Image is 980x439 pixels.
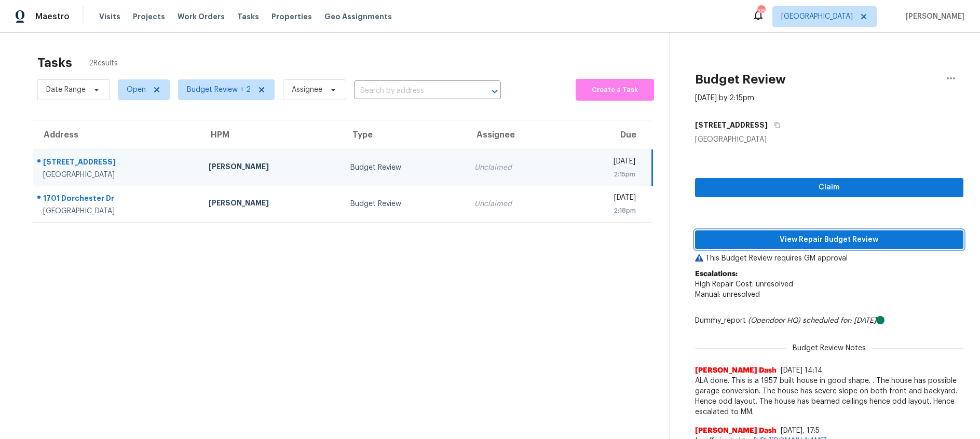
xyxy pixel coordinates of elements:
[271,11,312,22] span: Properties
[695,134,963,145] div: [GEOGRAPHIC_DATA]
[487,84,502,99] button: Open
[695,291,760,298] span: Manual: unresolved
[466,120,565,149] th: Assignee
[46,85,86,95] span: Date Range
[695,74,786,85] h2: Budget Review
[695,230,963,250] button: View Repair Budget Review
[43,170,192,180] div: [GEOGRAPHIC_DATA]
[324,11,392,22] span: Geo Assignments
[350,162,458,173] div: Budget Review
[350,199,458,209] div: Budget Review
[695,253,963,264] p: This Budget Review requires GM approval
[902,11,964,22] span: [PERSON_NAME]
[89,58,118,68] span: 2 Results
[768,116,782,134] button: Copy Address
[574,193,636,205] div: [DATE]
[127,85,146,95] span: Open
[33,120,200,149] th: Address
[187,85,251,95] span: Budget Review + 2
[695,270,738,278] b: Escalations:
[703,234,955,246] span: View Repair Budget Review
[178,11,225,22] span: Work Orders
[802,317,876,324] i: scheduled for: [DATE]
[565,120,652,149] th: Due
[781,367,823,374] span: [DATE] 14:14
[786,343,872,353] span: Budget Review Notes
[695,315,963,326] div: Dummy_report
[576,79,654,101] button: Create a Task
[99,11,120,22] span: Visits
[695,93,754,103] div: [DATE] by 2:15pm
[43,193,192,206] div: 1701 Dorchester Dr
[574,156,635,169] div: [DATE]
[342,120,466,149] th: Type
[292,85,322,95] span: Assignee
[133,11,165,22] span: Projects
[695,281,793,288] span: High Repair Cost: unresolved
[695,426,777,436] span: [PERSON_NAME] Dash
[574,205,636,216] div: 2:18pm
[237,13,259,20] span: Tasks
[37,58,72,68] h2: Tasks
[35,11,70,22] span: Maestro
[695,376,963,417] span: ALA done. This is a 1957 built house in good shape. . The house has possible garage conversion. T...
[43,157,192,170] div: [STREET_ADDRESS]
[695,120,768,130] h5: [STREET_ADDRESS]
[748,317,800,324] i: (Opendoor HQ)
[695,365,777,376] span: [PERSON_NAME] Dash
[474,162,557,173] div: Unclaimed
[574,169,635,180] div: 2:15pm
[781,427,820,434] span: [DATE], 17:5
[757,6,765,17] div: 38
[581,84,649,96] span: Create a Task
[781,11,853,22] span: [GEOGRAPHIC_DATA]
[209,161,333,174] div: [PERSON_NAME]
[703,181,955,194] span: Claim
[200,120,342,149] th: HPM
[695,178,963,197] button: Claim
[474,199,557,209] div: Unclaimed
[354,83,472,99] input: Search by address
[209,198,333,211] div: [PERSON_NAME]
[43,206,192,216] div: [GEOGRAPHIC_DATA]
